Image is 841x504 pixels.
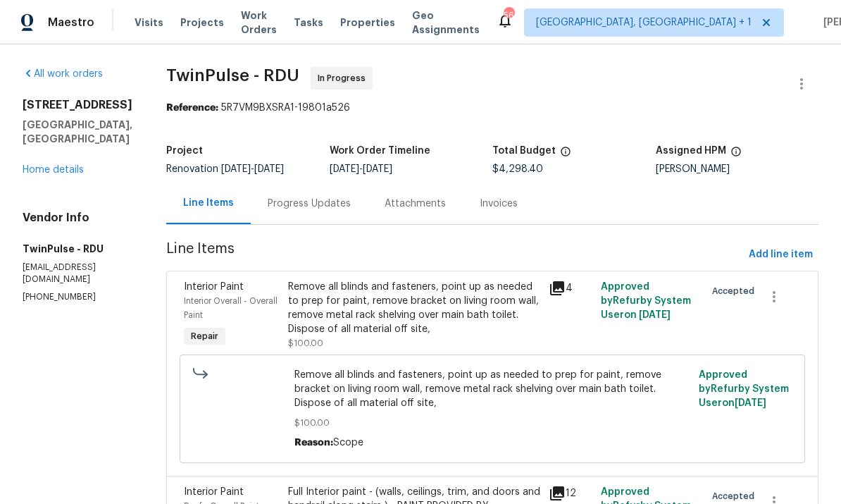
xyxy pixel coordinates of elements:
[340,16,395,30] span: Properties
[180,16,224,30] span: Projects
[288,339,323,348] span: $100.00
[492,164,543,174] span: $4,298.40
[288,280,540,336] div: Remove all blinds and fasteners, point up as needed to prep for paint, remove bracket on living r...
[184,282,244,292] span: Interior Paint
[221,164,251,174] span: [DATE]
[23,262,132,285] p: [EMAIL_ADDRESS][DOMAIN_NAME]
[385,197,446,211] div: Attachments
[23,211,132,225] h4: Vendor Info
[749,246,813,264] span: Add line item
[294,368,691,410] span: Remove all blinds and fasteners, point up as needed to prep for paint, remove bracket on living r...
[23,242,132,256] h5: TwinPulse - RDU
[639,310,671,320] span: [DATE]
[294,18,323,27] span: Tasks
[699,370,789,408] span: Approved by Refurby System User on
[656,146,726,156] h5: Assigned HPM
[735,398,766,408] span: [DATE]
[656,164,819,174] div: [PERSON_NAME]
[166,164,284,174] span: Renovation
[23,118,132,146] h5: [GEOGRAPHIC_DATA], [GEOGRAPHIC_DATA]
[730,146,742,164] span: The hpm assigned to this work order.
[549,280,592,297] div: 4
[601,282,691,320] span: Approved by Refurby System User on
[23,291,132,303] p: [PHONE_NUMBER]
[184,487,244,497] span: Interior Paint
[254,164,284,174] span: [DATE]
[412,8,480,37] span: Geo Assignments
[166,101,818,115] div: 5R7VM9BXSRA1-19801a526
[166,146,203,156] h5: Project
[48,16,94,30] span: Maestro
[492,146,556,156] h5: Total Budget
[480,197,518,211] div: Invoices
[330,146,430,156] h5: Work Order Timeline
[549,485,592,502] div: 12
[221,164,284,174] span: -
[184,297,278,319] span: Interior Overall - Overall Paint
[166,242,743,268] span: Line Items
[743,242,818,268] button: Add line item
[185,329,224,343] span: Repair
[330,164,392,174] span: -
[318,71,371,85] span: In Progress
[294,438,333,448] span: Reason:
[712,489,760,503] span: Accepted
[504,8,513,23] div: 56
[333,438,363,448] span: Scope
[23,98,132,112] h2: [STREET_ADDRESS]
[183,196,234,210] div: Line Items
[712,284,760,298] span: Accepted
[241,8,277,37] span: Work Orders
[23,69,103,79] a: All work orders
[23,165,84,175] a: Home details
[560,146,571,164] span: The total cost of line items that have been proposed by Opendoor. This sum includes line items th...
[330,164,359,174] span: [DATE]
[363,164,392,174] span: [DATE]
[294,416,691,430] span: $100.00
[166,103,218,113] b: Reference:
[268,197,351,211] div: Progress Updates
[135,16,163,30] span: Visits
[166,67,299,84] span: TwinPulse - RDU
[536,16,752,30] span: [GEOGRAPHIC_DATA], [GEOGRAPHIC_DATA] + 1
